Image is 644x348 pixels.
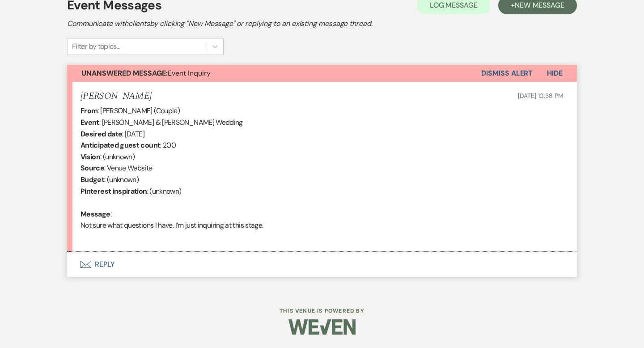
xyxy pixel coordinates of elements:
[80,91,152,102] h5: [PERSON_NAME]
[80,175,104,184] b: Budget
[515,0,564,10] span: New Message
[430,0,478,10] span: Log Message
[533,65,577,82] button: Hide
[81,68,168,78] strong: Unanswered Message:
[288,311,356,343] img: Weven Logo
[518,92,563,100] span: [DATE] 10:38 PM
[80,129,122,139] b: Desired date
[481,65,533,82] button: Dismiss Alert
[67,252,577,277] button: Reply
[80,209,110,219] b: Message
[67,18,577,29] h2: Communicate with clients by clicking "New Message" or replying to an existing message thread.
[547,68,563,78] span: Hide
[80,118,99,127] b: Event
[80,106,97,115] b: From
[81,68,211,78] span: Event Inquiry
[67,65,481,82] button: Unanswered Message:Event Inquiry
[80,140,160,150] b: Anticipated guest count
[80,152,100,161] b: Vision
[80,163,104,173] b: Source
[80,187,147,196] b: Pinterest inspiration
[72,41,120,52] div: Filter by topics...
[80,105,563,242] div: : [PERSON_NAME] (Couple) : [PERSON_NAME] & [PERSON_NAME] Wedding : [DATE] : 200 : (unknown) : Ven...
